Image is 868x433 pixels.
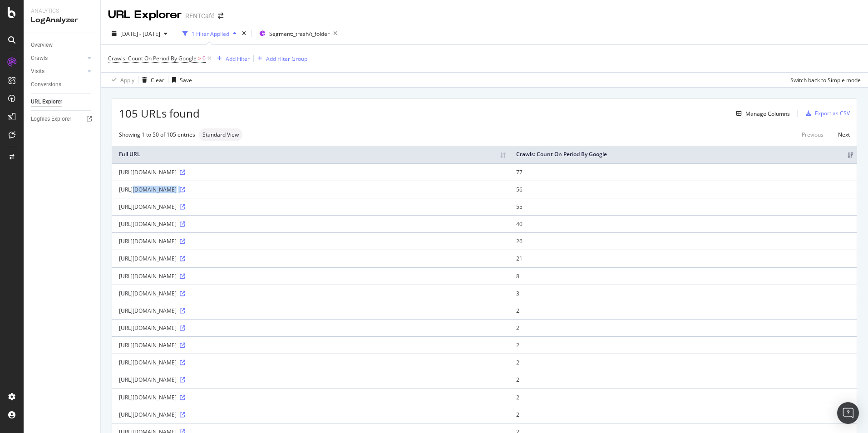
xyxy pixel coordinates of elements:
td: 2 [509,406,857,423]
div: [URL][DOMAIN_NAME] [119,411,503,418]
span: 105 URLs found [119,106,200,121]
div: LogAnalyzer [31,15,93,25]
button: Switch back to Simple mode [787,73,861,87]
div: [URL][DOMAIN_NAME] [119,376,503,384]
div: Open Intercom Messenger [837,402,859,424]
div: Logfiles Explorer [31,114,71,124]
a: Logfiles Explorer [31,114,94,124]
div: Apply [120,76,134,84]
button: Export as CSV [802,106,850,121]
button: 1 Filter Applied [179,26,240,41]
div: 1 Filter Applied [192,30,229,38]
div: Add Filter Group [266,55,307,63]
span: Standard View [202,132,239,138]
button: Apply [108,73,134,87]
div: [URL][DOMAIN_NAME] [119,255,503,262]
div: Visits [31,67,44,76]
button: Manage Columns [733,108,790,119]
button: Add Filter Group [254,53,307,64]
td: 40 [509,215,857,232]
div: Analytics [31,7,93,15]
div: Export as CSV [815,109,850,117]
a: Next [831,128,850,141]
div: Overview [31,40,53,50]
td: 56 [509,181,857,198]
div: [URL][DOMAIN_NAME] [119,220,503,228]
td: 2 [509,371,857,388]
td: 2 [509,319,857,336]
td: 2 [509,336,857,354]
button: Add Filter [213,53,250,64]
td: 2 [509,302,857,319]
td: 3 [509,285,857,302]
span: Crawls: Count On Period By Google [108,54,197,62]
span: [DATE] - [DATE] [120,30,160,38]
a: Crawls [31,54,85,63]
td: 21 [509,250,857,267]
div: Clear [151,76,164,84]
div: Showing 1 to 50 of 105 entries [119,131,195,138]
div: [URL][DOMAIN_NAME] [119,186,503,193]
div: [URL][DOMAIN_NAME] [119,290,503,297]
button: Clear [138,73,164,87]
span: Segment: _trash/t_folder [269,30,330,38]
td: 2 [509,354,857,371]
div: [URL][DOMAIN_NAME] [119,341,503,349]
a: Conversions [31,80,94,89]
th: Crawls: Count On Period By Google: activate to sort column ascending [509,146,857,163]
td: 77 [509,163,857,181]
div: times [240,29,248,38]
div: URL Explorer [31,97,62,107]
div: [URL][DOMAIN_NAME] [119,168,503,176]
div: Add Filter [226,55,250,63]
div: [URL][DOMAIN_NAME] [119,307,503,315]
td: 26 [509,232,857,250]
div: Conversions [31,80,61,89]
div: [URL][DOMAIN_NAME] [119,394,503,401]
a: URL Explorer [31,97,94,107]
div: RENTCafé [185,11,214,20]
button: [DATE] - [DATE] [108,26,171,41]
div: [URL][DOMAIN_NAME] [119,359,503,366]
td: 55 [509,198,857,215]
a: Visits [31,67,85,76]
div: [URL][DOMAIN_NAME] [119,324,503,332]
div: Crawls [31,54,48,63]
button: Save [168,73,192,87]
div: [URL][DOMAIN_NAME] [119,237,503,245]
span: 0 [202,52,206,65]
div: [URL][DOMAIN_NAME] [119,272,503,280]
div: neutral label [199,128,242,141]
div: URL Explorer [108,7,182,23]
div: arrow-right-arrow-left [218,13,223,19]
div: Save [180,76,192,84]
a: Overview [31,40,94,50]
span: > [198,54,201,62]
td: 2 [509,389,857,406]
div: Manage Columns [745,110,790,118]
div: Switch back to Simple mode [790,76,861,84]
div: [URL][DOMAIN_NAME] [119,203,503,211]
th: Full URL: activate to sort column ascending [112,146,509,163]
button: Segment:_trash/t_folder [256,26,341,41]
td: 8 [509,267,857,285]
